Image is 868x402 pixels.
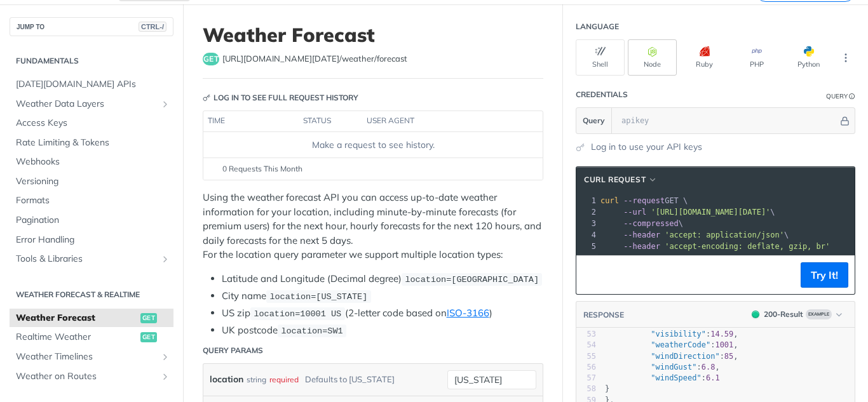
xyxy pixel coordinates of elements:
button: Query [576,108,612,133]
li: US zip (2-letter code based on ) [222,306,543,321]
a: Formats [10,191,173,210]
span: location=10001 US [254,309,341,319]
span: : [605,373,720,382]
span: '[URL][DOMAIN_NAME][DATE]' [651,208,770,217]
h2: Weather Forecast & realtime [10,289,173,300]
button: Show subpages for Weather Timelines [160,352,170,362]
span: Formats [16,194,170,207]
div: required [269,370,299,389]
svg: Key [203,94,210,102]
span: \ [600,219,683,228]
span: Webhooks [16,156,170,168]
span: 85 [724,352,733,361]
span: location=SW1 [281,326,342,336]
div: Language [576,21,619,32]
button: Python [784,39,833,76]
span: \ [600,208,775,217]
span: --request [623,196,665,205]
button: RESPONSE [583,309,625,321]
span: Error Handling [16,234,170,246]
div: Query Params [203,345,263,356]
span: get [140,313,157,323]
button: Show subpages for Tools & Libraries [160,254,170,264]
th: status [299,111,362,131]
div: 200 - Result [764,309,803,320]
div: 3 [576,218,598,229]
a: Error Handling [10,231,173,250]
div: 56 [576,362,596,373]
button: Hide [838,114,851,127]
span: Realtime Weather [16,331,137,344]
a: Weather Forecastget [10,309,173,328]
span: 'accept-encoding: deflate, gzip, br' [665,242,830,251]
span: 6.8 [702,363,715,372]
div: 4 [576,229,598,241]
div: 53 [576,329,596,340]
i: Information [849,93,855,100]
span: 'accept: application/json' [665,231,784,239]
span: 14.59 [710,330,733,338]
span: cURL Request [584,174,646,185]
span: Example [806,309,832,319]
span: Weather Timelines [16,351,157,363]
span: Versioning [16,175,170,188]
div: 54 [576,340,596,351]
span: Rate Limiting & Tokens [16,137,170,149]
a: Log in to use your API keys [591,140,702,154]
span: curl [600,196,619,205]
span: } [605,384,609,393]
a: Weather on RoutesShow subpages for Weather on Routes [10,367,173,386]
th: user agent [362,111,517,131]
div: 2 [576,206,598,218]
div: 1 [576,195,598,206]
button: Shell [576,39,625,76]
div: QueryInformation [826,91,855,101]
span: location=[US_STATE] [269,292,367,302]
button: Try It! [801,262,848,288]
span: GET \ [600,196,688,205]
span: --header [623,231,660,239]
span: --url [623,208,646,217]
span: location=[GEOGRAPHIC_DATA] [405,275,539,285]
button: Copy to clipboard [583,265,600,285]
a: Pagination [10,211,173,230]
span: "weatherCode" [651,340,710,349]
a: ISO-3166 [447,307,489,319]
div: 5 [576,241,598,252]
span: Access Keys [16,117,170,130]
span: get [203,53,219,65]
div: Defaults to [US_STATE] [305,370,395,389]
li: Latitude and Longitude (Decimal degree) [222,272,543,286]
a: [DATE][DOMAIN_NAME] APIs [10,75,173,94]
span: get [140,332,157,342]
span: "windDirection" [651,352,719,361]
h1: Weather Forecast [203,23,543,46]
span: Pagination [16,214,170,227]
span: \ [600,231,789,239]
button: cURL Request [580,173,662,186]
span: : , [605,330,738,338]
div: string [247,370,266,389]
a: Webhooks [10,152,173,171]
th: time [203,111,299,131]
span: Query [583,115,605,126]
button: Show subpages for Weather on Routes [160,372,170,382]
button: Node [628,39,677,76]
span: 0 Requests This Month [222,163,302,175]
span: : , [605,363,720,372]
span: "windSpeed" [651,373,701,382]
li: City name [222,289,543,304]
div: Log in to see full request history [203,92,358,104]
p: Using the weather forecast API you can access up-to-date weather information for your location, i... [203,191,543,262]
span: --header [623,242,660,251]
button: JUMP TOCTRL-/ [10,17,173,36]
button: 200200-ResultExample [745,308,848,321]
button: Show subpages for Weather Data Layers [160,99,170,109]
div: Credentials [576,89,628,100]
button: Ruby [680,39,729,76]
button: More Languages [836,48,855,67]
a: Access Keys [10,114,173,133]
span: [DATE][DOMAIN_NAME] APIs [16,78,170,91]
svg: More ellipsis [840,52,851,64]
div: 57 [576,373,596,384]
